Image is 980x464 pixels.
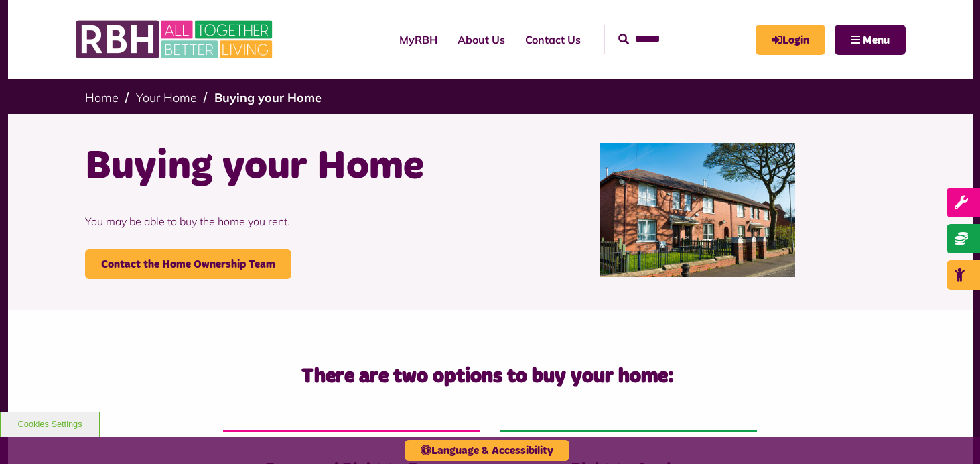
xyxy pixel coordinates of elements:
a: Contact the Home Ownership Team [85,249,291,279]
button: Language & Accessibility [405,440,569,461]
span: Menu [863,35,890,46]
iframe: Netcall Web Assistant for live chat [920,404,980,464]
a: Your Home [136,90,197,105]
a: MyRBH [756,25,825,55]
h1: Buying your Home [85,141,480,193]
img: Belton Avenue [600,143,796,277]
a: Buying your Home [214,90,322,105]
a: Home [85,90,119,105]
p: You may be able to buy the home you rent. [85,193,480,249]
a: About Us [447,21,515,58]
a: Contact Us [515,21,591,58]
a: MyRBH [389,21,447,58]
strong: There are two options to buy your home: [301,366,674,386]
img: RBH [75,13,276,66]
button: Navigation [835,25,906,55]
